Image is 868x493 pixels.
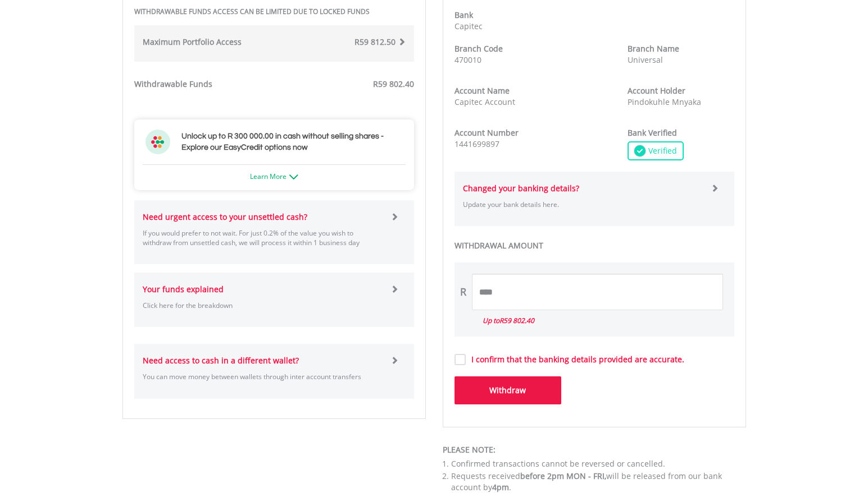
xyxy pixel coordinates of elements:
strong: Need access to cash in a different wallet? [143,355,299,366]
strong: Account Holder [628,85,685,96]
span: Verified [646,145,677,156]
img: ec-arrow-down.png [289,174,298,179]
span: R59 812.50 [355,36,396,47]
li: Requests received will be released from our bank account by . [451,471,746,493]
h3: Unlock up to R 300 000.00 in cash without selling shares - Explore our EasyCredit options now [181,131,403,153]
span: 470010 [455,54,481,65]
div: PLEASE NOTE: [443,444,746,455]
strong: Account Number [455,127,519,138]
strong: Bank [455,10,473,20]
p: Click here for the breakdown [143,301,383,310]
strong: Withdrawable Funds [134,79,212,89]
strong: Account Name [455,85,510,96]
div: R [460,285,466,300]
strong: Branch Code [455,43,503,54]
strong: Bank Verified [628,127,677,138]
label: I confirm that the banking details provided are accurate. [466,354,684,365]
i: Up to [483,316,534,325]
strong: WITHDRAWABLE FUNDS ACCESS CAN BE LIMITED DUE TO LOCKED FUNDS [134,7,370,16]
strong: Changed your banking details? [463,183,579,193]
span: Pindokuhle Mnyaka [628,96,701,107]
li: Confirmed transactions cannot be reversed or cancelled. [451,458,746,469]
span: Capitec [455,21,483,31]
span: 1441699897 [455,139,499,149]
img: ec-flower.svg [146,130,170,154]
p: If you would prefer to not wait. For just 0.2% of the value you wish to withdraw from unsettled c... [143,228,383,247]
span: Universal [628,54,663,65]
strong: Branch Name [628,43,679,54]
a: Need access to cash in a different wallet? You can move money between wallets through inter accou... [143,344,406,398]
p: Update your bank details here. [463,200,703,209]
button: Withdraw [455,376,561,404]
span: 4pm [492,482,509,492]
strong: Need urgent access to your unsettled cash? [143,211,307,222]
a: Learn More [250,172,298,181]
span: Capitec Account [455,96,515,107]
p: You can move money between wallets through inter account transfers [143,372,383,381]
span: before 2pm MON - FRI, [520,471,606,481]
span: R59 802.40 [499,316,534,325]
strong: Maximum Portfolio Access [143,36,242,47]
span: R59 802.40 [373,79,414,89]
label: WITHDRAWAL AMOUNT [455,240,734,251]
strong: Your funds explained [143,284,224,294]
